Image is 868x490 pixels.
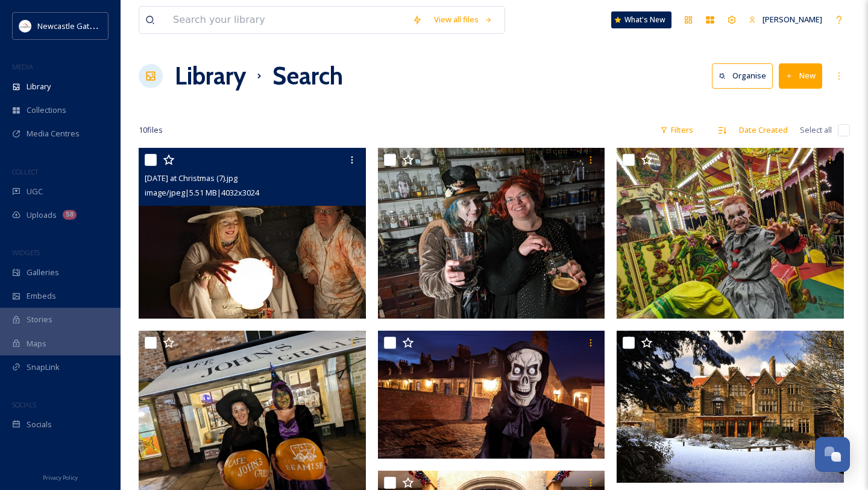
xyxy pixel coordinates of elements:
[654,118,699,142] div: Filters
[27,419,52,430] span: Socials
[12,167,38,176] span: COLLECT
[712,63,779,88] a: Organise
[167,7,406,33] input: Search your library
[743,8,828,31] a: [PERSON_NAME]
[779,63,822,88] button: New
[43,469,78,484] a: Privacy Policy
[733,118,794,142] div: Date Created
[27,338,46,349] span: Maps
[27,267,59,278] span: Galleries
[12,400,36,409] span: SOCIALS
[19,20,31,32] img: DqD9wEUd_400x400.jpg
[145,187,259,198] span: image/jpeg | 5.51 MB | 4032 x 3024
[611,11,671,28] a: What's New
[27,361,60,373] span: SnapLink
[763,14,822,25] span: [PERSON_NAME]
[139,148,366,319] img: Halloween at Christmas (7).jpg
[27,81,51,92] span: Library
[12,62,33,71] span: MEDIA
[27,104,66,116] span: Collections
[272,58,343,94] h1: Search
[428,8,498,31] a: View all files
[27,186,43,197] span: UGC
[43,474,78,482] span: Privacy Policy
[815,437,850,472] button: Open Chat
[712,63,773,88] button: Organise
[37,20,148,31] span: Newcastle Gateshead Initiative
[800,124,832,136] span: Select all
[617,331,844,483] img: Halloween at Christmas (3).jpg
[63,210,77,220] div: 58
[617,148,844,319] img: Halloween at Christmas (8).jpg
[175,58,246,94] a: Library
[12,248,40,257] span: WIDGETS
[27,128,80,139] span: Media Centres
[139,124,163,136] span: 10 file s
[27,314,52,325] span: Stories
[378,148,605,319] img: Halloween at Christmas (1).jpg
[145,173,237,183] span: [DATE] at Christmas (7).jpg
[27,209,57,221] span: Uploads
[27,290,56,302] span: Embeds
[378,331,605,459] img: Halloween at Christmas (9).jpg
